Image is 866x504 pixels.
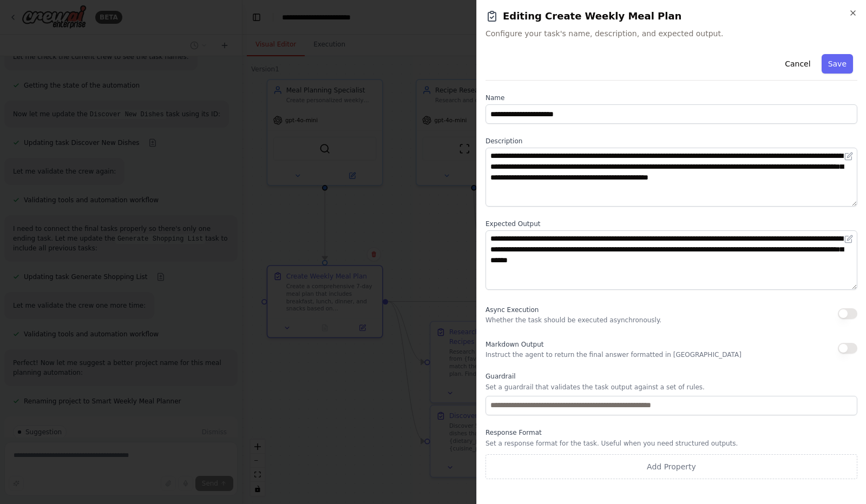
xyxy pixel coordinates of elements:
button: Open in editor [842,150,855,163]
label: Name [486,94,857,102]
label: Response Format [486,428,857,437]
p: Instruct the agent to return the final answer formatted in [GEOGRAPHIC_DATA] [486,350,742,359]
span: Async Execution [486,306,539,314]
button: Add Property [486,454,857,479]
button: Cancel [778,54,817,74]
label: Description [486,137,857,145]
button: Open in editor [842,233,855,246]
span: Markdown Output [486,341,543,348]
label: Guardrail [486,372,857,381]
h2: Editing Create Weekly Meal Plan [486,9,857,24]
label: Expected Output [486,220,857,228]
span: Configure your task's name, description, and expected output. [486,28,857,39]
p: Set a guardrail that validates the task output against a set of rules. [486,383,857,392]
button: Save [822,54,853,74]
p: Set a response format for the task. Useful when you need structured outputs. [486,439,857,448]
p: Whether the task should be executed asynchronously. [486,316,661,324]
